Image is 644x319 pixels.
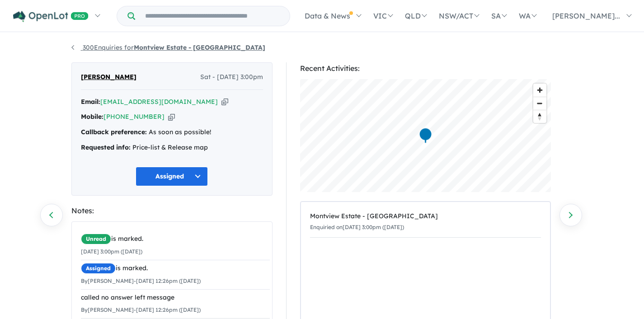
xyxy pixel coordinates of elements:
[13,11,89,22] img: Openlot PRO Logo White
[134,43,265,52] strong: Montview Estate - [GEOGRAPHIC_DATA]
[81,127,263,138] div: As soon as possible!
[81,263,116,274] span: Assigned
[533,110,546,123] span: Reset bearing to north
[81,263,270,274] div: is marked.
[81,113,103,121] strong: Mobile:
[71,43,265,52] a: 300Enquiries forMontview Estate - [GEOGRAPHIC_DATA]
[81,143,131,151] strong: Requested info:
[81,234,270,244] div: is marked.
[136,167,208,186] button: Assigned
[221,97,228,107] button: Copy
[81,72,136,83] span: [PERSON_NAME]
[310,211,541,222] div: Montview Estate - [GEOGRAPHIC_DATA]
[168,112,175,122] button: Copy
[310,206,541,238] a: Montview Estate - [GEOGRAPHIC_DATA]Enquiried on[DATE] 3:00pm ([DATE])
[552,11,620,20] span: [PERSON_NAME]...
[100,98,218,106] a: [EMAIL_ADDRESS][DOMAIN_NAME]
[81,142,263,153] div: Price-list & Release map
[137,6,288,26] input: Try estate name, suburb, builder or developer
[533,110,546,123] button: Reset bearing to north
[71,205,273,217] div: Notes:
[533,84,546,97] button: Zoom in
[81,306,201,313] small: By [PERSON_NAME] - [DATE] 12:26pm ([DATE])
[533,97,546,110] button: Zoom out
[103,113,165,121] a: [PHONE_NUMBER]
[81,234,111,244] span: Unread
[200,72,263,83] span: Sat - [DATE] 3:00pm
[418,127,432,144] div: Map marker
[81,292,270,303] div: called no answer left message
[300,79,551,192] canvas: Map
[81,248,142,255] small: [DATE] 3:00pm ([DATE])
[81,98,100,106] strong: Email:
[310,224,404,230] small: Enquiried on [DATE] 3:00pm ([DATE])
[533,97,546,110] span: Zoom out
[71,42,573,53] nav: breadcrumb
[81,128,147,136] strong: Callback preference:
[300,62,551,75] div: Recent Activities:
[81,277,201,284] small: By [PERSON_NAME] - [DATE] 12:26pm ([DATE])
